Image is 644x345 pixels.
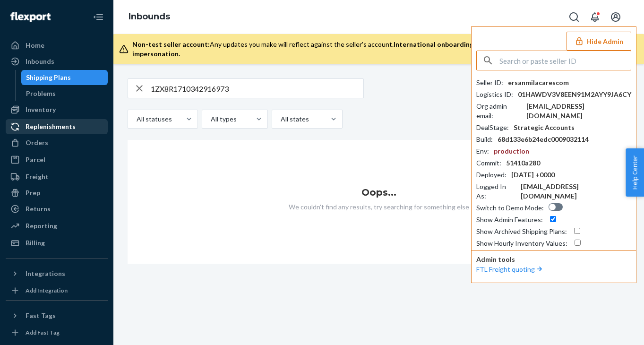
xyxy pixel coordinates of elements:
div: Reporting [26,221,57,231]
div: 51410a280 [506,158,540,168]
div: Returns [26,204,51,214]
div: DealStage : [476,123,509,132]
button: Close Navigation [89,8,108,26]
p: Admin tools [476,255,631,264]
div: Integrations [26,269,65,278]
img: Flexport logo [10,12,51,22]
a: Inbounds [6,54,108,69]
a: Reporting [6,218,108,233]
div: ersanmilacarescom [508,78,569,87]
div: Org admin email : [476,102,522,121]
div: Show Archived Shipping Plans : [476,227,567,236]
p: We couldn't find any results, try searching for something else [128,202,630,212]
a: FTL Freight quoting [476,265,544,273]
button: Open notifications [585,8,604,26]
input: Search inbounds by name, destination, msku... [151,79,363,98]
div: production [494,147,529,156]
div: Strategic Accounts [514,123,575,132]
div: Show Hourly Inventory Values : [476,239,567,248]
a: Orders [6,135,108,150]
div: Shipping Plans [26,73,71,82]
div: Show Admin Features : [476,215,543,224]
input: Search or paste seller ID [499,51,631,70]
a: Inventory [6,102,108,117]
a: Prep [6,185,108,200]
h1: Oops... [128,187,630,198]
a: Inbounds [129,11,170,22]
div: Env : [476,147,489,156]
div: Parcel [26,155,45,164]
a: Add Integration [6,285,108,296]
a: Parcel [6,152,108,167]
input: All statuses [136,114,137,124]
input: All types [210,114,211,124]
div: Freight [26,172,49,181]
div: [EMAIL_ADDRESS][DOMAIN_NAME] [521,182,631,201]
button: Open Search Box [565,8,584,26]
a: Returns [6,201,108,216]
div: Build : [476,135,493,144]
span: Non-test seller account: [132,40,210,48]
div: Billing [26,238,45,248]
a: Shipping Plans [21,70,108,85]
a: Problems [21,86,108,101]
button: Hide Admin [567,32,631,51]
a: Add Fast Tag [6,327,108,338]
div: Inbounds [26,57,54,66]
button: Open account menu [606,8,625,26]
div: Problems [26,89,56,98]
div: Home [26,41,44,50]
button: Help Center [626,148,644,197]
div: 68d133e6b24edc0009032114 [498,135,589,144]
ol: breadcrumbs [121,3,178,31]
div: [EMAIL_ADDRESS][DOMAIN_NAME] [526,102,631,121]
a: Home [6,38,108,53]
a: Replenishments [6,119,108,134]
div: Logged In As : [476,182,516,201]
div: Any updates you make will reflect against the seller's account. [132,40,629,59]
div: Deployed : [476,170,507,180]
button: Fast Tags [6,308,108,323]
input: All states [280,114,281,124]
button: Integrations [6,266,108,281]
div: Replenishments [26,122,76,131]
div: Orders [26,138,48,147]
div: [DATE] +0000 [511,170,555,180]
div: Fast Tags [26,311,56,320]
div: Seller ID : [476,78,503,87]
a: Billing [6,235,108,250]
div: Switch to Demo Mode : [476,203,544,213]
div: Add Fast Tag [26,328,60,336]
div: Inventory [26,105,56,114]
div: Logistics ID : [476,90,513,99]
div: Add Integration [26,286,68,294]
a: Freight [6,169,108,184]
div: Commit : [476,158,501,168]
div: Prep [26,188,40,198]
div: 01HAWDV3V8EEN91M2AYY9JA6CY [518,90,631,99]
